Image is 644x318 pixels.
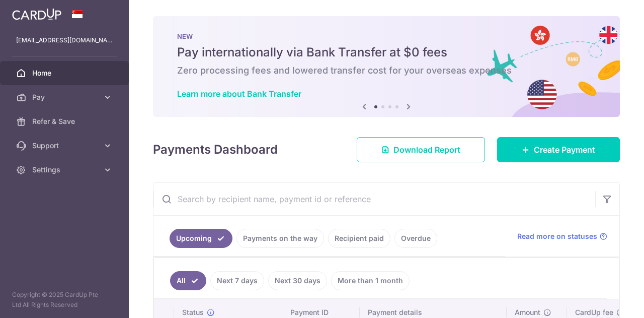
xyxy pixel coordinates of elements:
[170,229,232,248] a: Upcoming
[177,89,301,99] a: Learn more about Bank Transfer
[517,231,607,241] a: Read more on statuses
[236,229,324,248] a: Payments on the way
[515,307,540,317] span: Amount
[394,229,437,248] a: Overdue
[32,141,99,151] span: Support
[32,68,99,78] span: Home
[210,271,264,290] a: Next 7 days
[575,307,613,317] span: CardUp fee
[182,307,204,317] span: Status
[177,32,596,40] p: NEW
[268,271,327,290] a: Next 30 days
[497,137,620,162] a: Create Payment
[393,144,460,156] span: Download Report
[153,141,278,159] h4: Payments Dashboard
[177,65,596,77] h6: Zero processing fees and lowered transfer cost for your overseas expenses
[16,35,113,45] p: [EMAIL_ADDRESS][DOMAIN_NAME]
[357,137,485,162] a: Download Report
[32,116,99,126] span: Refer & Save
[153,16,620,117] img: Bank transfer banner
[32,92,99,102] span: Pay
[534,144,595,156] span: Create Payment
[328,229,390,248] a: Recipient paid
[12,8,61,20] img: CardUp
[153,183,595,215] input: Search by recipient name, payment id or reference
[331,271,410,290] a: More than 1 month
[170,271,206,290] a: All
[177,44,596,60] h5: Pay internationally via Bank Transfer at $0 fees
[517,231,597,241] span: Read more on statuses
[32,165,99,175] span: Settings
